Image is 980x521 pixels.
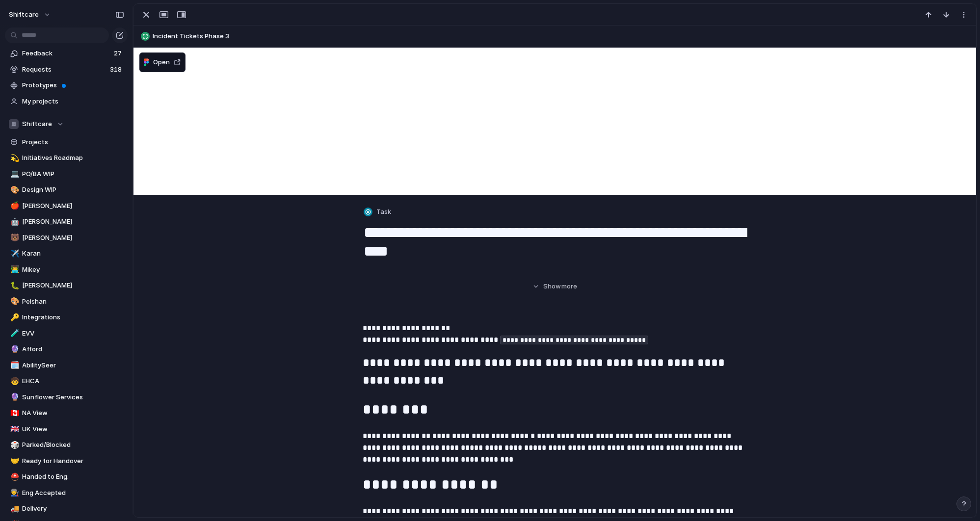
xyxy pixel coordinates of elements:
[22,313,124,322] span: Integrations
[10,248,17,260] div: ✈️
[22,153,124,163] span: Initiatives Roadmap
[5,231,128,245] div: 🐻[PERSON_NAME]
[138,28,972,44] button: Incident Tickets Phase 3
[10,280,17,291] div: 🐛
[5,469,128,484] div: ⛑️Handed to Eng.
[9,265,19,275] button: 👨‍💻
[5,326,128,341] a: 🧪EVV
[9,281,19,290] button: 🐛
[22,169,124,179] span: PO/BA WIP
[5,374,128,389] a: 🧒EHCA
[10,153,17,164] div: 💫
[561,282,577,291] span: more
[22,137,124,147] span: Projects
[5,182,128,197] div: 🎨Design WIP
[5,94,128,109] a: My projects
[5,438,128,452] a: 🎲Parked/Blocked
[22,233,124,243] span: [PERSON_NAME]
[5,358,128,373] a: 🗓️AbilitySeer
[10,455,17,467] div: 🤝
[5,117,128,131] button: Shiftcare
[22,65,107,75] span: Requests
[9,472,19,482] button: ⛑️
[5,199,128,213] a: 🍎[PERSON_NAME]
[10,296,17,307] div: 🎨
[5,310,128,325] a: 🔑Integrations
[10,391,17,403] div: 🔮
[9,344,19,354] button: 🔮
[22,344,124,354] span: Afford
[9,408,19,418] button: 🇨🇦
[5,501,128,516] div: 🚚Delivery
[22,361,124,370] span: AbilitySeer
[4,7,56,23] button: shiftcare
[9,456,19,466] button: 🤝
[5,46,128,61] a: Feedback27
[9,153,19,163] button: 💫
[22,281,124,290] span: [PERSON_NAME]
[5,151,128,165] a: 💫Initiatives Roadmap
[9,392,19,402] button: 🔮
[22,201,124,211] span: [PERSON_NAME]
[22,472,124,482] span: Handed to Eng.
[9,233,19,243] button: 🐻
[5,78,128,93] a: Prototypes
[5,167,128,182] a: 💻PO/BA WIP
[153,31,972,41] span: Incident Tickets Phase 3
[110,65,124,75] span: 318
[9,424,19,434] button: 🇬🇧
[5,342,128,357] a: 🔮Afford
[5,390,128,405] a: 🔮Sunflower Services
[5,454,128,469] a: 🤝Ready for Handover
[10,376,17,387] div: 🧒
[9,361,19,370] button: 🗓️
[9,10,39,20] span: shiftcare
[376,207,391,217] span: Task
[5,214,128,229] a: 🤖[PERSON_NAME]
[114,49,124,58] span: 27
[22,488,124,498] span: Eng Accepted
[9,169,19,179] button: 💻
[9,201,19,211] button: 🍎
[10,328,17,339] div: 🧪
[5,278,128,293] a: 🐛[PERSON_NAME]
[22,119,52,129] span: Shiftcare
[543,282,561,291] span: Show
[5,486,128,500] a: 👨‍🏭Eng Accepted
[10,440,17,451] div: 🎲
[22,265,124,275] span: Mikey
[139,52,185,72] button: Open
[22,80,124,90] span: Prototypes
[9,313,19,322] button: 🔑
[10,232,17,243] div: 🐻
[10,264,17,275] div: 👨‍💻
[10,216,17,228] div: 🤖
[22,97,124,106] span: My projects
[362,205,394,219] button: Task
[9,249,19,259] button: ✈️
[5,246,128,261] a: ✈️Karan
[9,185,19,195] button: 🎨
[10,312,17,323] div: 🔑
[10,184,17,196] div: 🎨
[22,392,124,402] span: Sunflower Services
[5,294,128,309] a: 🎨Peishan
[22,217,124,227] span: [PERSON_NAME]
[10,360,17,371] div: 🗓️
[9,440,19,450] button: 🎲
[22,424,124,434] span: UK View
[10,168,17,180] div: 💻
[10,503,17,515] div: 🚚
